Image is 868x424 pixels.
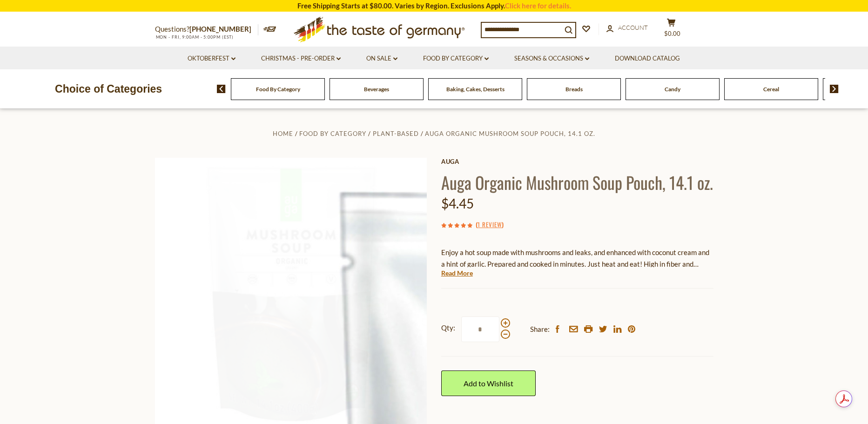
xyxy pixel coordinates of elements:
a: Oktoberfest [188,54,236,64]
a: On Sale [366,54,397,64]
a: Christmas - PRE-ORDER [261,54,341,64]
p: Questions? [155,23,258,35]
span: $0.00 [664,30,680,37]
a: Baking, Cakes, Desserts [446,86,505,93]
span: Share: [530,323,550,335]
a: Read More [441,269,473,278]
span: Account [618,24,648,31]
a: Add to Wishlist [441,370,536,396]
a: Home [273,130,293,137]
span: ( ) [476,220,504,229]
a: Cereal [763,86,779,93]
a: [PHONE_NUMBER] [189,25,251,33]
span: MON - FRI, 9:00AM - 5:00PM (EST) [155,34,234,40]
a: Auga Organic Mushroom Soup Pouch, 14.1 oz. [425,130,595,137]
input: Qty: [461,316,499,342]
button: $0.00 [658,18,686,41]
span: $4.45 [441,195,474,211]
a: Auga [441,158,713,165]
a: Food By Category [256,86,300,93]
a: 1 Review [478,220,502,230]
img: next arrow [830,85,839,93]
a: Beverages [364,86,389,93]
a: Account [606,23,648,33]
h1: Auga Organic Mushroom Soup Pouch, 14.1 oz. [441,172,713,193]
a: Food By Category [299,130,366,137]
a: Download Catalog [615,54,680,64]
a: Candy [665,86,680,93]
img: previous arrow [217,85,226,93]
a: Breads [565,86,583,93]
a: Seasons & Occasions [514,54,589,64]
p: Enjoy a hot soup made with mushrooms and leaks, and enhanced with coconut cream and a hint of gar... [441,247,713,270]
a: Plant-Based [373,130,419,137]
a: Food By Category [423,54,489,64]
a: Click here for details. [505,1,571,10]
strong: Qty: [441,322,455,334]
